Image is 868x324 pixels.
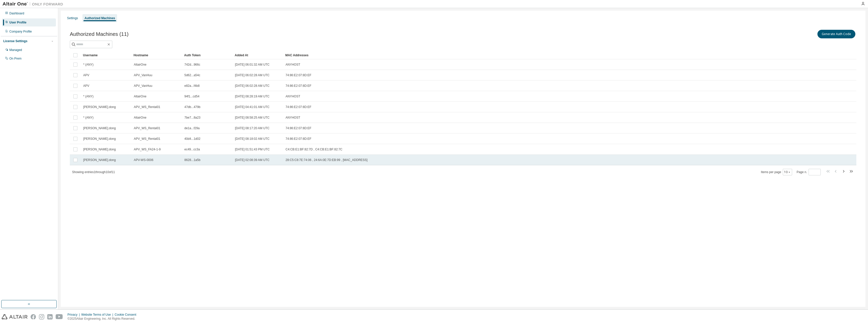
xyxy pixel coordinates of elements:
img: youtube.svg [56,314,63,319]
div: Company Profile [9,30,32,34]
span: Showing entries 1 through 10 of 11 [72,170,115,174]
span: ANYHOST [286,94,300,98]
span: [DATE] 08:58:25 AM UTC [235,116,270,120]
span: APV_VanHuu [134,84,152,88]
span: [DATE] 06:01:32 AM UTC [235,63,270,67]
span: APV_WS_Rental01 [134,105,160,109]
span: [DATE] 06:02:28 AM UTC [235,73,270,77]
span: ANYHOST [286,63,300,67]
div: Managed [9,48,22,52]
span: 74:86:E2:07:8D:EF [286,137,311,141]
span: [PERSON_NAME].dong [83,126,116,130]
div: User Profile [9,20,26,24]
span: 74:86:E2:07:8D:EF [286,105,311,109]
span: [PERSON_NAME].dong [83,158,116,162]
span: Items per page [761,169,792,175]
span: Authorized Machines (11) [70,31,128,37]
span: 28:C5:C8:7E:74:06 , 24:6A:0E:7D:EB:99 , [MAC_ADDRESS] [286,158,367,162]
img: Altair One [3,2,66,7]
img: instagram.svg [39,314,44,319]
button: 10 [784,170,791,174]
span: APV_WS_Rental01 [134,137,160,141]
span: [DATE] 02:08:39 AM UTC [235,158,270,162]
span: 94f1...cd54 [184,94,199,98]
span: 40d4...1d02 [184,137,200,141]
span: 74:86:E2:07:8D:EF [286,84,311,88]
span: Page n. [797,169,821,175]
span: 8628...1a5b [184,158,200,162]
div: Privacy [68,313,81,317]
div: On Prem [9,57,21,61]
img: facebook.svg [31,314,36,319]
span: APV [83,84,89,88]
span: * (ANY) [83,63,94,67]
span: [DATE] 04:41:01 AM UTC [235,105,270,109]
div: Hostname [134,51,180,59]
span: AltairOne [134,63,146,67]
span: APV-WS-0006 [134,158,153,162]
span: 742d...966c [184,63,200,67]
span: APV [83,73,89,77]
span: 7be7...8a23 [184,116,200,120]
span: ANYHOST [286,116,300,120]
span: e82a...f4b8 [184,84,200,88]
span: [DATE] 08:28:19 AM UTC [235,94,270,98]
div: Auth Token [184,51,231,59]
span: ec49...cc3a [184,147,200,151]
div: Website Terms of Use [81,313,115,317]
span: [DATE] 08:17:20 AM UTC [235,126,270,130]
span: [PERSON_NAME].dong [83,105,116,109]
span: [DATE] 06:02:28 AM UTC [235,84,270,88]
div: Settings [67,16,78,20]
span: AltairOne [134,116,146,120]
button: Generate Auth Code [817,30,855,38]
span: 47db...479b [184,105,200,109]
div: Cookie Consent [115,313,139,317]
div: License Settings [3,39,27,43]
span: [PERSON_NAME].dong [83,137,116,141]
span: AltairOne [134,94,146,98]
span: 74:86:E2:07:8D:EF [286,73,311,77]
img: altair_logo.svg [2,314,28,319]
span: * (ANY) [83,94,94,98]
div: Username [83,51,129,59]
div: MAC Addresses [285,51,803,59]
span: APV_WS_Rental01 [134,126,160,130]
div: Added At [235,51,281,59]
div: Authorized Machines [84,16,115,20]
img: linkedin.svg [47,314,53,319]
div: Dashboard [9,11,24,15]
span: APV_WS_FA24-1-9 [134,147,161,151]
span: [DATE] 01:51:43 PM UTC [235,147,270,151]
p: © 2025 Altair Engineering, Inc. All Rights Reserved. [68,317,139,321]
span: C4:CB:E1:BF:82:7D , C4:CB:E1:BF:82:7C [286,147,342,151]
span: * (ANY) [83,116,94,120]
span: 74:86:E2:07:8D:EF [286,126,311,130]
span: [DATE] 08:18:02 AM UTC [235,137,270,141]
span: [PERSON_NAME].dong [83,147,116,151]
span: APV_VanHuu [134,73,152,77]
span: 5d62...a54c [184,73,200,77]
span: de1a...f29a [184,126,200,130]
